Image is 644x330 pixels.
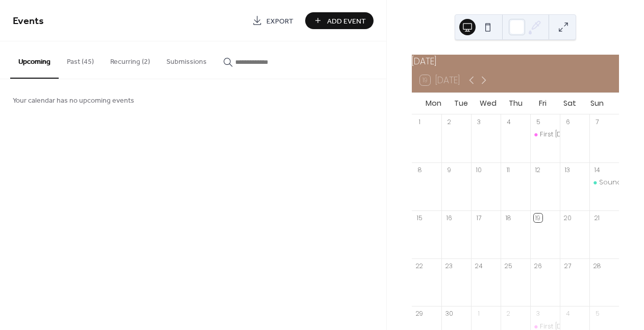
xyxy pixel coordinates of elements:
[534,166,542,174] div: 12
[556,93,583,114] div: Sat
[593,214,602,222] div: 21
[445,117,454,126] div: 2
[593,310,602,318] div: 5
[563,166,572,174] div: 13
[10,41,59,79] button: Upcoming
[475,93,502,114] div: Wed
[445,262,454,270] div: 23
[102,41,158,78] button: Recurring (2)
[327,16,366,27] span: Add Event
[593,117,602,126] div: 7
[534,310,542,318] div: 3
[415,262,424,270] div: 22
[445,166,454,174] div: 9
[504,214,513,222] div: 18
[244,12,301,29] a: Export
[534,262,542,270] div: 26
[504,310,513,318] div: 2
[589,178,619,187] div: Sound Baths at Mae Salon + Wellness
[13,11,44,31] span: Events
[530,130,560,139] div: First Friday Co-working days
[475,310,483,318] div: 1
[59,41,102,78] button: Past (45)
[593,262,602,270] div: 28
[415,214,424,222] div: 15
[13,96,134,106] span: Your calendar has no upcoming events
[445,214,454,222] div: 16
[415,166,424,174] div: 8
[475,262,483,270] div: 24
[529,93,556,114] div: Fri
[504,166,513,174] div: 11
[563,117,572,126] div: 6
[415,310,424,318] div: 29
[158,41,215,78] button: Submissions
[534,214,542,222] div: 19
[504,262,513,270] div: 25
[534,117,542,126] div: 5
[593,166,602,174] div: 14
[475,214,483,222] div: 17
[412,55,619,68] div: [DATE]
[445,310,454,318] div: 30
[563,262,572,270] div: 27
[305,12,374,29] button: Add Event
[563,214,572,222] div: 20
[420,93,447,114] div: Mon
[448,93,475,114] div: Tue
[584,93,611,114] div: Sun
[563,310,572,318] div: 4
[540,130,636,139] div: First [DATE] Co-working days
[415,117,424,126] div: 1
[266,16,293,27] span: Export
[475,117,483,126] div: 3
[475,166,483,174] div: 10
[504,117,513,126] div: 4
[502,93,529,114] div: Thu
